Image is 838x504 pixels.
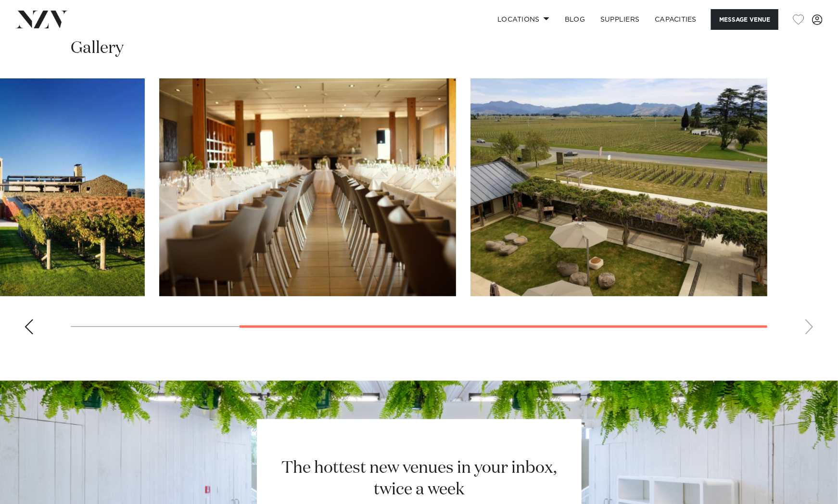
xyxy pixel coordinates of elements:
a: BLOG [557,9,593,30]
a: Capacities [648,9,705,30]
swiper-slide: 2 / 3 [159,78,456,296]
button: Message Venue [711,9,778,30]
h2: Gallery [71,38,124,59]
a: SUPPLIERS [593,9,647,30]
a: Locations [490,9,557,30]
h2: The hottest new venues in your inbox, twice a week [270,458,569,501]
img: nzv-logo.png [15,11,68,28]
swiper-slide: 3 / 3 [470,78,767,296]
